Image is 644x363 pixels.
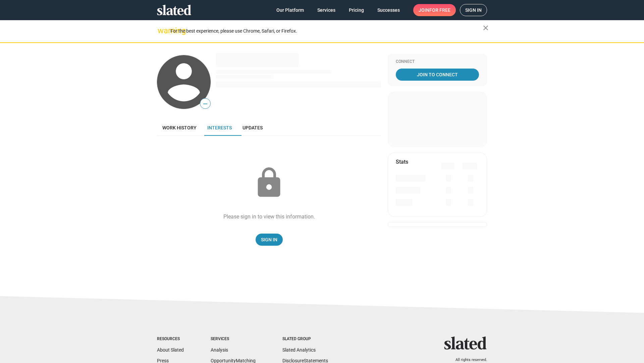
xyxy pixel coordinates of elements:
[312,4,341,16] a: Services
[237,120,268,136] a: Updates
[158,27,166,35] mat-icon: warning
[465,4,482,16] span: Sign in
[157,347,184,353] a: About Slated
[377,4,400,16] span: Successes
[413,4,456,16] a: Joinfor free
[243,125,263,130] span: Updates
[162,125,197,130] span: Work history
[282,347,316,353] a: Slated Analytics
[460,4,487,16] a: Sign in
[207,125,232,130] span: Interests
[397,69,478,81] span: Join To Connect
[271,4,309,16] a: Our Platform
[256,234,283,246] a: Sign In
[372,4,405,16] a: Successes
[396,158,408,165] mat-card-title: Stats
[170,27,483,36] div: For the best experience, please use Chrome, Safari, or Firefox.
[482,24,490,32] mat-icon: close
[211,347,228,353] a: Analysis
[317,4,335,16] span: Services
[343,4,369,16] a: Pricing
[419,4,450,16] span: Join
[211,336,256,342] div: Services
[202,120,237,136] a: Interests
[200,99,210,108] span: —
[157,120,202,136] a: Work history
[429,4,450,16] span: for free
[396,59,479,65] div: Connect
[276,4,304,16] span: Our Platform
[282,336,328,342] div: Slated Group
[396,69,479,81] a: Join To Connect
[252,166,286,200] mat-icon: lock
[223,213,315,220] div: Please sign in to view this information.
[157,336,184,342] div: Resources
[261,234,277,246] span: Sign In
[349,4,364,16] span: Pricing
